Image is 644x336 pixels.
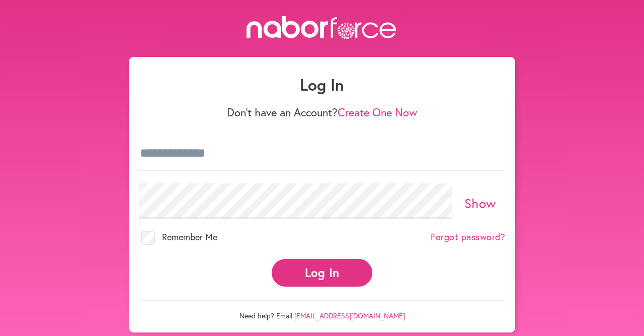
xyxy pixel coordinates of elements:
span: Remember Me [162,231,217,243]
a: Show [464,194,496,212]
a: Forgot password? [431,232,505,243]
button: Log In [272,259,372,287]
h1: Log In [139,75,505,94]
a: Create One Now [338,105,417,119]
a: [EMAIL_ADDRESS][DOMAIN_NAME] [294,311,405,320]
p: Need help? Email [139,300,505,320]
p: Don't have an Account? [139,106,505,119]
